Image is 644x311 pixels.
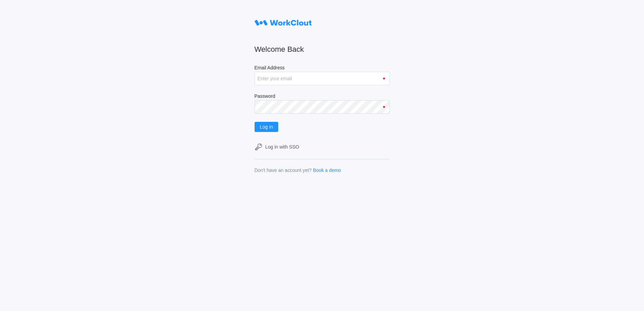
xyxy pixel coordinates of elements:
[265,144,299,150] div: Log in with SSO
[255,65,390,72] label: Email Address
[313,168,341,173] a: Book a demo
[255,143,390,151] a: Log in with SSO
[260,125,273,129] span: Log In
[255,72,390,85] input: Enter your email
[255,168,312,173] div: Don't have an account yet?
[255,45,390,54] h2: Welcome Back
[255,122,279,132] button: Log In
[255,93,390,100] label: Password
